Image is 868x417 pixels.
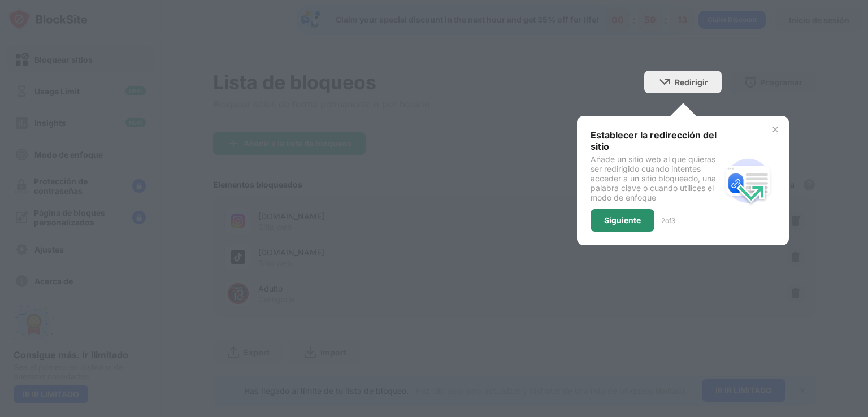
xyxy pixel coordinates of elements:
[771,125,780,134] img: x-button.svg
[675,77,708,87] div: Redirigir
[591,154,721,202] div: Añade un sitio web al que quieras ser redirigido cuando intentes acceder a un sitio bloqueado, un...
[591,129,721,152] div: Establecer la redirección del sitio
[721,154,775,208] img: redirect.svg
[604,216,641,225] div: Siguiente
[661,216,675,225] div: 2 of 3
